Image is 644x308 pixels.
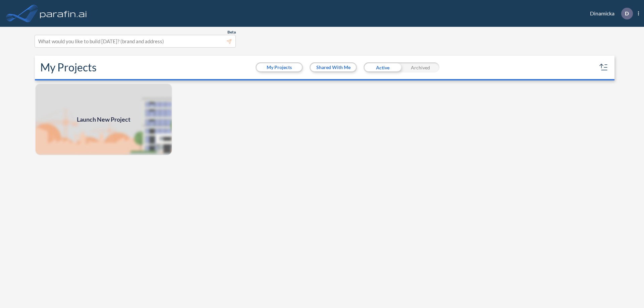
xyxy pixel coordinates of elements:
[598,62,609,73] button: sort
[227,29,236,35] span: Beta
[401,62,439,72] div: Archived
[311,63,356,71] button: Shared With Me
[35,83,172,156] a: Launch New Project
[580,8,639,19] div: Dinamicka
[39,7,88,20] img: logo
[257,63,302,71] button: My Projects
[35,83,172,156] img: add
[625,10,629,16] p: D
[77,115,130,124] span: Launch New Project
[364,62,401,72] div: Active
[40,61,97,74] h2: My Projects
